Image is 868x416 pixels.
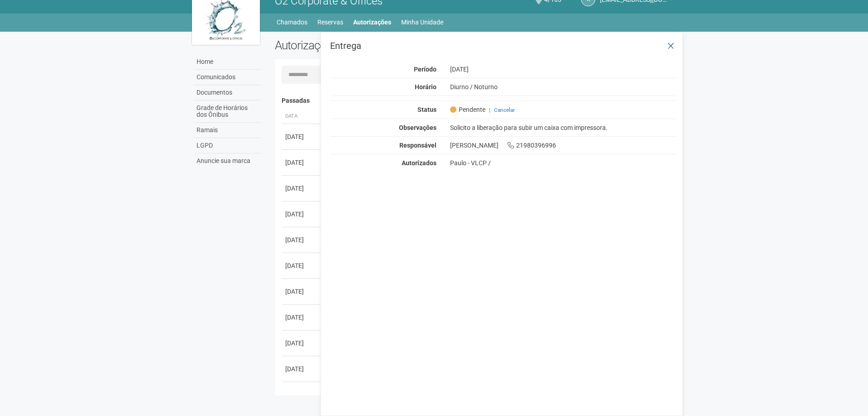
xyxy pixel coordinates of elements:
[443,83,683,91] div: Diurno / Noturno
[417,106,436,113] strong: Status
[443,65,683,73] div: [DATE]
[415,83,436,91] strong: Horário
[285,261,319,270] div: [DATE]
[285,132,319,141] div: [DATE]
[194,138,261,153] a: LGPD
[285,287,319,296] div: [DATE]
[402,159,436,167] strong: Autorizados
[285,158,319,167] div: [DATE]
[285,210,319,219] div: [DATE]
[353,16,391,29] a: Autorizações
[489,107,490,113] span: |
[285,339,319,348] div: [DATE]
[275,38,469,52] h2: Autorizações
[399,142,436,149] strong: Responsável
[194,123,261,138] a: Ramais
[399,124,436,131] strong: Observações
[414,66,436,73] strong: Período
[194,54,261,70] a: Home
[450,105,485,114] span: Pendente
[285,184,319,193] div: [DATE]
[401,16,443,29] a: Minha Unidade
[494,107,515,113] a: Cancelar
[282,109,322,124] th: Data
[317,16,343,29] a: Reservas
[194,153,261,168] a: Anuncie sua marca
[277,16,307,29] a: Chamados
[285,235,319,244] div: [DATE]
[443,141,683,149] div: [PERSON_NAME] 21980396996
[330,41,676,50] h3: Entrega
[450,159,676,167] div: Paulo - VLCP /
[285,364,319,373] div: [DATE]
[285,313,319,322] div: [DATE]
[194,70,261,85] a: Comunicados
[282,97,670,104] h4: Passadas
[194,100,261,123] a: Grade de Horários dos Ônibus
[194,85,261,100] a: Documentos
[443,124,683,132] div: Solicito a liberação para subir um caixa com impressora.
